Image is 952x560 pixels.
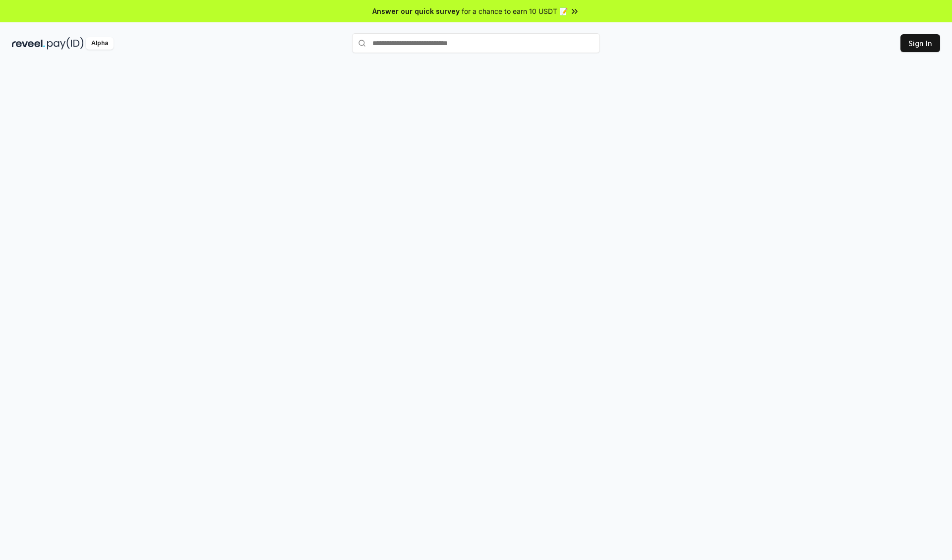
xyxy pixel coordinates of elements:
img: pay_id [47,37,84,50]
button: Sign In [900,34,940,52]
div: Alpha [86,37,114,50]
span: Answer our quick survey [372,6,460,16]
img: reveel_dark [12,37,45,50]
span: for a chance to earn 10 USDT 📝 [462,6,568,16]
